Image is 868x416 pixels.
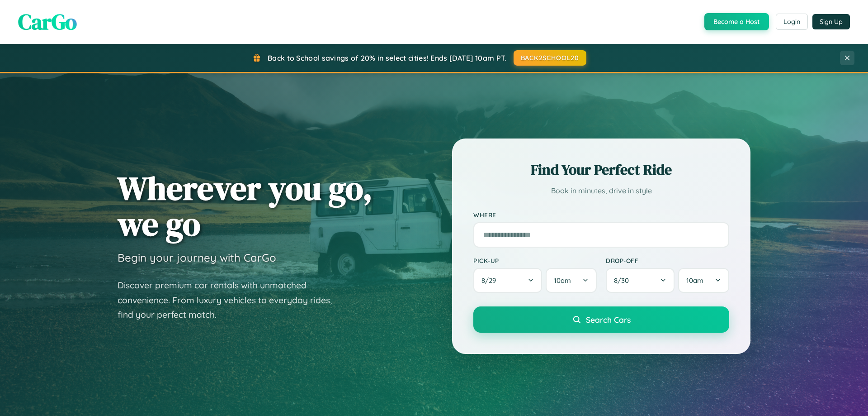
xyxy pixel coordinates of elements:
h1: Wherever you go, we go [118,170,373,242]
button: Become a Host [704,13,769,30]
p: Discover premium car rentals with unmatched convenience. From luxury vehicles to everyday rides, ... [118,278,344,322]
button: Sign Up [812,14,850,29]
span: 10am [686,276,703,285]
h3: Begin your journey with CarGo [118,251,276,264]
span: 8 / 30 [614,276,633,285]
label: Pick-up [473,257,597,264]
button: BACK2SCHOOL20 [514,50,586,66]
span: Search Cars [586,315,631,325]
span: Back to School savings of 20% in select cities! Ends [DATE] 10am PT. [268,53,506,62]
button: Search Cars [473,306,729,333]
button: 10am [546,268,597,293]
button: 8/29 [473,268,542,293]
span: 10am [554,276,571,285]
span: CarGo [18,7,77,37]
span: 8 / 29 [481,276,500,285]
h2: Find Your Perfect Ride [473,160,729,180]
button: Login [776,14,808,30]
label: Where [473,211,729,219]
button: 8/30 [606,268,675,293]
p: Book in minutes, drive in style [473,184,729,197]
button: 10am [678,268,729,293]
label: Drop-off [606,257,729,264]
